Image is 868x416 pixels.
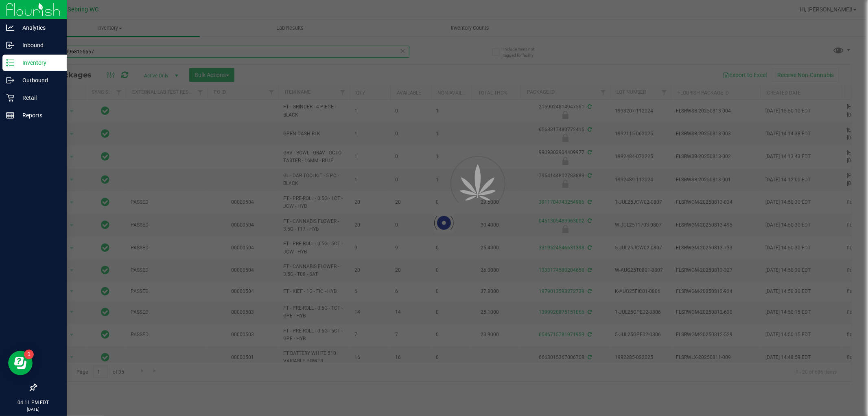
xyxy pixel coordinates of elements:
p: [DATE] [4,406,63,412]
inline-svg: Inbound [6,41,14,49]
inline-svg: Reports [6,111,14,119]
p: Analytics [14,23,63,33]
inline-svg: Analytics [6,24,14,32]
p: Retail [14,93,63,103]
p: 04:11 PM EDT [4,399,63,406]
inline-svg: Outbound [6,76,14,84]
p: Inventory [14,58,63,68]
iframe: Resource center [8,351,33,375]
p: Reports [14,110,63,120]
inline-svg: Inventory [6,59,14,67]
p: Inbound [14,40,63,50]
iframe: Resource center unread badge [24,350,34,359]
p: Outbound [14,75,63,85]
inline-svg: Retail [6,94,14,102]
